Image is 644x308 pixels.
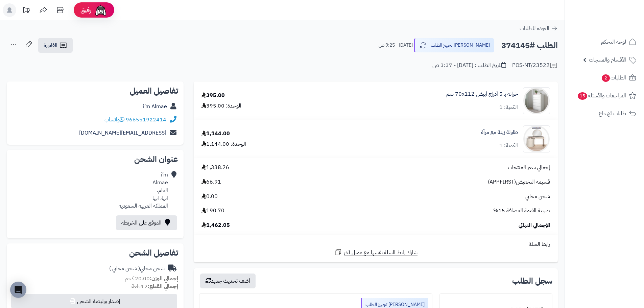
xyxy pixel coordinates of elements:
button: أضف تحديث جديد [200,274,256,288]
div: شحن مجاني [109,265,165,273]
div: Open Intercom Messenger [10,282,26,298]
div: رابط السلة [196,240,555,248]
h2: تفاصيل العميل [12,87,178,95]
span: 15 [578,92,587,100]
span: 1,462.05 [201,221,230,229]
div: 395.00 [201,92,225,99]
a: لوحة التحكم [569,34,640,50]
a: طاولة زينة مع مرآة [481,128,518,136]
a: خزانة بـ 5 أدراج أبيض ‎70x112 سم‏ [446,90,518,98]
a: واتساب [104,116,124,124]
span: الإجمالي النهائي [519,221,550,229]
a: شارك رابط السلة نفسها مع عميل آخر [334,248,418,257]
button: [PERSON_NAME] تجهيز الطلب [414,38,494,52]
span: الفاتورة [44,41,57,49]
span: لوحة التحكم [601,37,626,47]
span: طلبات الإرجاع [599,109,626,118]
a: i’m Almae [143,102,167,111]
small: 2 قطعة [132,282,178,290]
span: 1,338.26 [201,164,229,171]
span: 2 [602,74,610,82]
strong: إجمالي القطع: [148,282,178,290]
h2: عنوان الشحن [12,155,178,163]
span: العودة للطلبات [520,24,549,32]
div: الوحدة: 1,144.00 [201,140,246,148]
span: شارك رابط السلة نفسها مع عميل آخر [344,249,418,257]
span: شحن مجاني [525,193,550,200]
div: i’m Almae العام، ابها، ابها المملكة العربية السعودية [119,171,168,210]
img: 1743838850-1-90x90.jpg [523,125,550,152]
div: تاريخ الطلب : [DATE] - 3:37 ص [432,62,506,69]
a: الفاتورة [38,38,73,53]
a: الموقع على الخريطة [116,215,177,230]
a: 966551922414 [126,116,166,124]
span: ( شحن مجاني ) [109,264,140,273]
span: المراجعات والأسئلة [577,91,626,100]
span: ضريبة القيمة المضافة 15% [493,207,550,215]
h2: تفاصيل الشحن [12,249,178,257]
a: [EMAIL_ADDRESS][DOMAIN_NAME] [79,129,166,137]
span: رفيق [80,6,91,14]
div: POS-NT/23522 [512,62,558,70]
a: العودة للطلبات [520,24,558,32]
div: الوحدة: 395.00 [201,102,241,110]
span: إجمالي سعر المنتجات [508,164,550,171]
small: [DATE] - 9:25 ص [379,42,413,49]
div: الكمية: 1 [499,142,518,149]
a: طلبات الإرجاع [569,105,640,122]
a: تحديثات المنصة [18,3,35,19]
div: الكمية: 1 [499,103,518,111]
a: الطلبات2 [569,70,640,86]
span: الطلبات [601,73,626,82]
span: 190.70 [201,207,224,215]
a: المراجعات والأسئلة15 [569,88,640,104]
span: -66.91 [201,178,223,186]
span: قسيمة التخفيض(APPFIRST) [488,178,550,186]
small: 20.00 كجم [125,275,178,283]
h3: سجل الطلب [512,277,552,285]
strong: إجمالي الوزن: [150,275,178,283]
img: logo-2.png [598,19,638,33]
img: 1747726680-1724661648237-1702540482953-8486464545656-90x90.jpg [523,87,550,114]
div: 1,144.00 [201,130,230,138]
span: 0.00 [201,193,218,200]
img: ai-face.png [94,3,108,17]
span: الأقسام والمنتجات [589,55,626,65]
h2: الطلب #374145 [501,39,558,52]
